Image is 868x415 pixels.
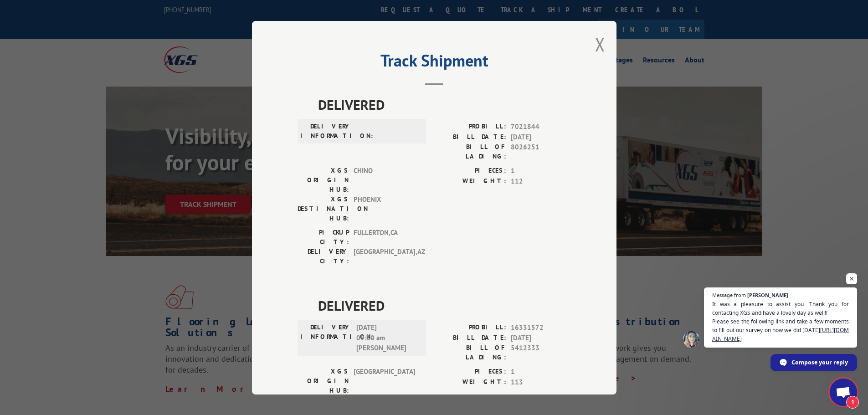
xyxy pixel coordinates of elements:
[511,166,571,176] span: 1
[434,343,506,362] label: BILL OF LADING:
[846,396,859,409] span: 1
[298,166,349,195] label: XGS ORIGIN HUB:
[511,132,571,142] span: [DATE]
[298,54,571,72] h2: Track Shipment
[434,122,506,132] label: PROBILL:
[434,323,506,333] label: PROBILL:
[356,323,418,354] span: [DATE] 09:30 am [PERSON_NAME]
[300,122,352,141] label: DELIVERY INFORMATION:
[511,323,571,333] span: 16331572
[511,377,571,387] span: 113
[434,142,506,161] label: BILL OF LADING:
[354,367,415,395] span: [GEOGRAPHIC_DATA]
[434,132,506,142] label: BILL DATE:
[434,377,506,387] label: WEIGHT:
[511,343,571,362] span: 5412333
[434,166,506,176] label: PIECES:
[511,122,571,132] span: 7021844
[511,333,571,343] span: [DATE]
[300,323,352,354] label: DELIVERY INFORMATION:
[712,300,849,343] span: It was a pleasure to assist you. Thank you for contacting XGS and have a lovely day as well!! Ple...
[298,228,349,247] label: PICKUP CITY:
[830,379,857,406] div: Open chat
[354,228,415,247] span: FULLERTON , CA
[298,367,349,395] label: XGS ORIGIN HUB:
[354,195,415,223] span: PHOENIX
[434,176,506,186] label: WEIGHT:
[354,166,415,195] span: CHINO
[354,247,415,266] span: [GEOGRAPHIC_DATA] , AZ
[747,292,788,297] span: [PERSON_NAME]
[298,195,349,223] label: XGS DESTINATION HUB:
[712,292,746,297] span: Message from
[298,247,349,266] label: DELIVERY CITY:
[318,295,571,316] span: DELIVERED
[511,176,571,186] span: 112
[434,333,506,343] label: BILL DATE:
[434,367,506,377] label: PIECES:
[318,94,571,115] span: DELIVERED
[511,142,571,161] span: 8026251
[595,32,605,56] button: Close modal
[791,354,848,370] span: Compose your reply
[511,367,571,377] span: 1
